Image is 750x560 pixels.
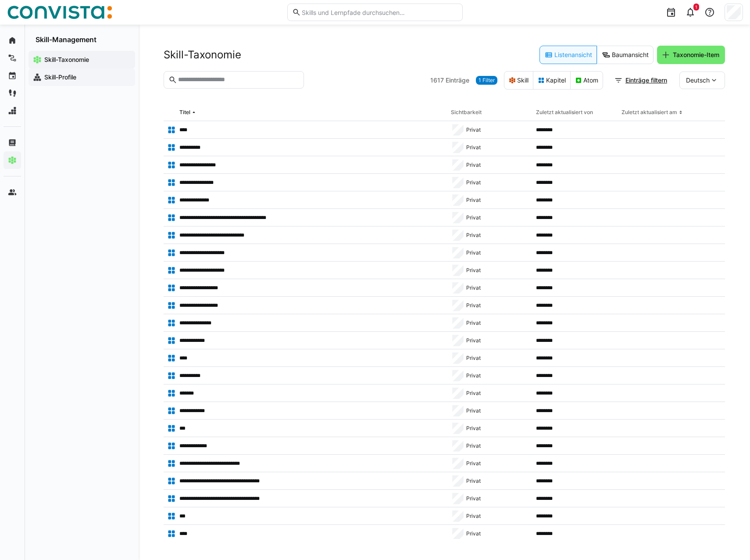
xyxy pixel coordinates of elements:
button: Taxonomie-Item [657,46,725,64]
span: 1617 [430,76,444,85]
span: Privat [466,144,481,151]
div: Zuletzt aktualisiert am [621,109,677,116]
span: Privat [466,390,481,397]
span: Deutsch [686,76,710,85]
span: Privat [466,513,481,520]
div: Titel [179,109,190,116]
span: Privat [466,179,481,186]
eds-button-option: Skill [504,71,533,90]
span: Taxonomie-Item [671,50,721,59]
div: Zuletzt aktualisiert von [536,109,593,116]
span: Privat [466,319,481,327]
eds-button-option: Listenansicht [539,46,597,64]
span: Privat [466,197,481,204]
span: 1 [695,4,697,10]
span: Privat [466,214,481,221]
span: Privat [466,284,481,291]
eds-button-option: Atom [570,71,603,90]
span: Privat [466,425,481,432]
span: 1 Filter [479,77,495,84]
span: Privat [466,337,481,344]
span: Privat [466,355,481,362]
div: Sichtbarkeit [451,109,482,116]
span: Privat [466,162,481,169]
span: Einträge filtern [624,76,668,85]
span: Privat [466,477,481,485]
span: Privat [466,267,481,274]
span: Privat [466,530,481,537]
button: Einträge filtern [610,72,673,89]
span: Privat [466,302,481,309]
input: Skills und Lernpfade durchsuchen… [301,8,458,16]
span: Privat [466,495,481,502]
span: Einträge [446,76,469,85]
span: Privat [466,460,481,467]
h2: Skill-Taxonomie [164,48,241,61]
eds-button-option: Baumansicht [597,46,654,64]
span: Privat [466,126,481,133]
span: Privat [466,232,481,239]
span: Privat [466,442,481,449]
span: Privat [466,249,481,256]
eds-button-option: Kapitel [533,71,571,90]
span: Privat [466,372,481,379]
span: Privat [466,407,481,414]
